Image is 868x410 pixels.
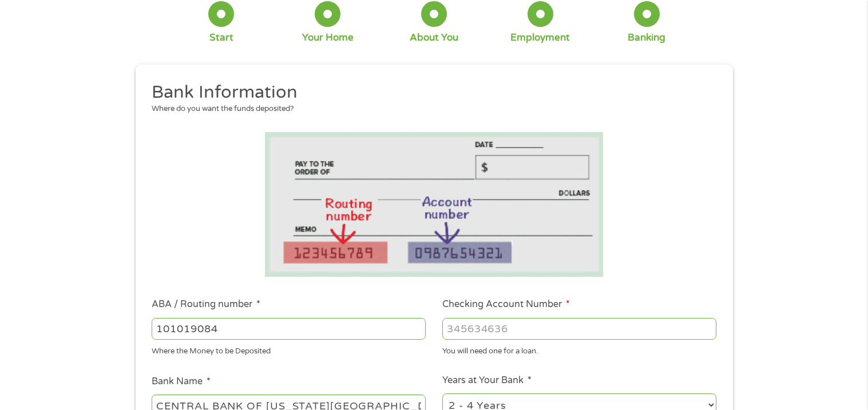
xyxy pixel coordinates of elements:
div: Employment [510,31,570,44]
div: Banking [628,31,665,44]
label: Checking Account Number [442,298,570,311]
div: Start [209,31,233,44]
img: Routing number location [265,132,604,277]
h2: Bank Information [152,81,708,104]
div: You will need one for a loan. [442,342,716,357]
div: About You [410,31,458,44]
div: Where the Money to be Deposited [152,342,426,357]
label: ABA / Routing number [152,298,260,311]
div: Your Home [302,31,354,44]
label: Years at Your Bank [442,375,532,387]
input: 345634636 [442,318,716,340]
div: Where do you want the funds deposited? [152,104,708,115]
label: Bank Name [152,376,211,388]
input: 263177916 [152,318,426,340]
